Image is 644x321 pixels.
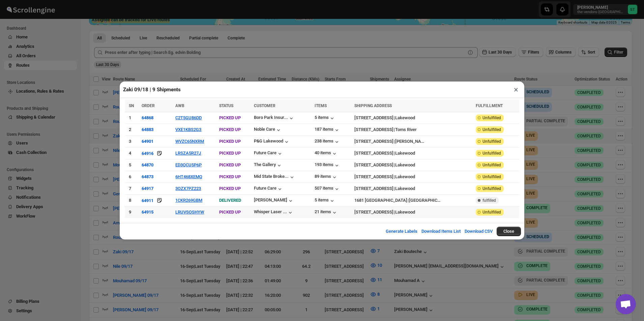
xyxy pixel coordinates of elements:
span: PICKED UP [219,162,241,167]
button: 187 items [315,127,340,133]
span: fulfilled [482,198,496,203]
button: Mid State Broke... [254,174,295,181]
div: Lakewood [395,209,415,216]
div: [GEOGRAPHIC_DATA] [409,197,441,204]
td: 3 [125,136,140,148]
div: [STREET_ADDRESS] [354,173,393,180]
button: 64870 [142,162,153,167]
div: | [354,126,472,133]
div: [STREET_ADDRESS] [354,209,393,216]
button: ED3QCU5P6P [175,162,202,167]
button: P&G Lakewood [254,138,290,145]
button: 193 items [315,162,340,169]
button: The Gallery [254,162,283,169]
div: Open chat [616,294,636,314]
div: 21 items [315,209,338,216]
span: PICKED UP [219,210,241,215]
span: Unfulfilled [482,174,501,180]
div: [STREET_ADDRESS] [354,115,393,121]
button: VXE1KBS2G3 [175,127,201,132]
button: WVZC65NXRM [175,139,204,144]
button: Download Items List [417,225,465,238]
div: Mid State Broke... [254,174,289,179]
span: Unfulfilled [482,127,501,132]
div: 64873 [142,174,153,179]
div: 64916 [142,151,153,156]
span: DELIVERED [219,198,241,203]
span: PICKED UP [219,174,241,179]
button: 64883 [142,127,153,132]
span: PICKED UP [219,127,241,132]
span: PICKED UP [219,186,241,191]
span: ITEMS [315,103,327,108]
span: AWB [175,103,184,108]
button: Future Care [254,186,283,192]
span: Unfulfilled [482,115,501,121]
div: | [354,162,472,168]
div: 64911 [142,198,153,203]
button: 6HT468XEMQ [175,174,202,179]
div: | [354,173,472,180]
span: PICKED UP [219,151,241,156]
button: [PERSON_NAME] [254,197,294,204]
button: Future Care [254,150,283,157]
div: | [354,138,472,145]
button: Close [497,227,521,236]
td: 5 [125,159,140,171]
button: 3OZX7PZ223 [175,186,201,191]
button: 5 items [315,115,335,122]
button: × [511,85,521,94]
span: Unfulfilled [482,210,501,215]
span: SN [129,103,134,108]
div: [STREET_ADDRESS] [354,150,393,157]
button: LRUVSOSHYW [175,210,204,215]
button: 64901 [142,139,153,144]
div: | [354,150,472,157]
div: Lakewood [395,173,415,180]
span: FULFILLMENT [476,103,503,108]
span: Unfulfilled [482,151,501,156]
span: Unfulfilled [482,139,501,144]
button: 64917 [142,186,153,191]
button: 1CKR269GBM [175,198,202,203]
div: | [354,115,472,121]
div: Lakewood [395,162,415,168]
td: 2 [125,124,140,136]
div: Whisper Laser ... [254,209,287,214]
span: CUSTOMER [254,103,275,108]
button: 64868 [142,115,153,120]
div: [STREET_ADDRESS] [354,185,393,192]
button: 40 items [315,150,338,157]
div: [PERSON_NAME] [395,138,427,145]
div: | [354,197,472,204]
td: 9 [125,206,140,218]
div: 1681 [GEOGRAPHIC_DATA] [354,197,407,204]
button: Whisper Laser ... [254,209,294,216]
button: Download CSV [461,225,497,238]
button: 64916 [142,150,153,157]
button: LRSZA5R27J [175,151,201,156]
td: 8 [125,195,140,206]
button: 64915 [142,210,153,215]
span: Unfulfilled [482,162,501,168]
span: Unfulfilled [482,186,501,191]
span: PICKED UP [219,115,241,120]
div: [STREET_ADDRESS] [354,162,393,168]
td: 4 [125,148,140,159]
button: C2T5GU86DD [175,115,202,120]
button: 238 items [315,138,340,145]
button: Noble Care [254,127,282,133]
button: Boro Park Insur... [254,115,295,122]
